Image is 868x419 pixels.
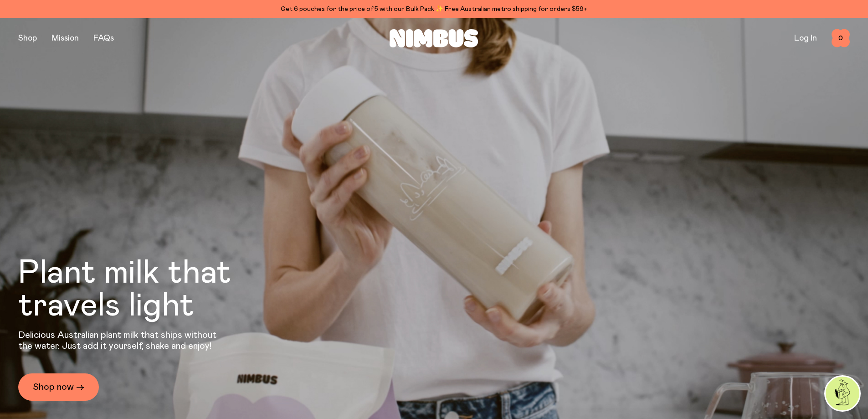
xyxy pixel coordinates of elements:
img: agent [826,377,859,410]
a: FAQs [93,34,114,42]
p: Delicious Australian plant milk that ships without the water. Just add it yourself, shake and enjoy! [18,330,222,352]
a: Shop now → [18,373,99,401]
button: 0 [832,29,850,47]
a: Log In [794,34,817,42]
a: Mission [51,34,79,42]
h1: Plant milk that travels light [18,257,281,322]
div: Get 6 pouches for the price of 5 with our Bulk Pack ✨ Free Australian metro shipping for orders $59+ [18,4,850,15]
